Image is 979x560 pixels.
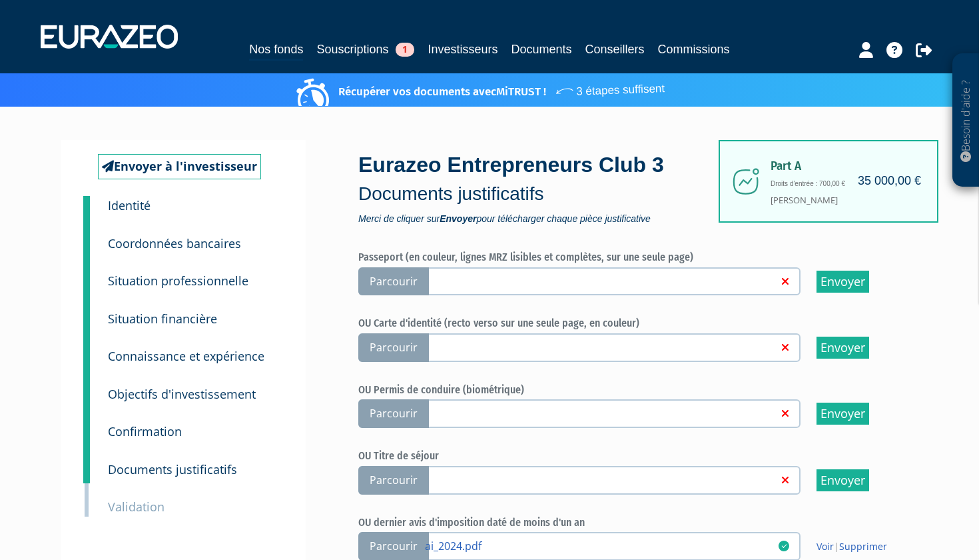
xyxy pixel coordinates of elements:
[358,450,911,462] h6: OU Titre de séjour
[816,540,887,553] span: |
[108,348,264,364] small: Connaissance et expérience
[358,214,725,223] span: Merci de cliquer sur pour télécharger chaque pièce justificative
[83,253,90,295] a: 3
[816,469,869,491] input: Envoyer
[358,251,911,263] h6: Passeport (en couleur, lignes MRZ lisibles et complètes, sur une seule page)
[358,399,429,428] span: Parcourir
[108,461,237,477] small: Documents justificatifs
[511,40,572,59] a: Documents
[83,216,90,257] a: 2
[816,540,834,553] a: Voir
[496,85,546,99] a: MiTRUST !
[83,291,90,333] a: 4
[816,403,869,425] input: Envoyer
[358,384,911,396] h6: OU Permis de conduire (biométrique)
[83,329,90,370] a: 5
[958,61,974,181] p: Besoin d'aide ?
[98,154,261,179] a: Envoyer à l'investisseur
[816,337,869,359] input: Envoyer
[585,40,645,59] a: Conseillers
[108,273,248,289] small: Situation professionnelle
[816,271,869,293] input: Envoyer
[83,196,90,223] a: 1
[358,517,911,529] h6: OU dernier avis d'imposition daté de moins d'un an
[83,404,90,445] a: 7
[839,540,887,553] a: Supprimer
[358,466,429,495] span: Parcourir
[358,333,429,362] span: Parcourir
[108,499,164,515] small: Validation
[316,40,414,59] a: Souscriptions1
[554,73,665,101] span: 3 étapes suffisent
[425,539,779,552] a: ai_2024.pdf
[83,442,90,483] a: 8
[41,25,178,49] img: 1732889491-logotype_eurazeo_blanc_rvb.png
[358,181,725,207] p: Documents justificatifs
[108,423,182,439] small: Confirmation
[358,317,911,329] h6: OU Carte d'identité (recto verso sur une seule page, en couleur)
[108,235,241,251] small: Coordonnées bancaires
[658,40,730,59] a: Commissions
[358,150,725,223] div: Eurazeo Entrepreneurs Club 3
[396,43,414,57] span: 1
[249,40,303,61] a: Nos fonds
[428,40,497,59] a: Investisseurs
[108,311,217,327] small: Situation financière
[440,213,476,224] strong: Envoyer
[108,386,256,402] small: Objectifs d'investissement
[779,541,789,551] i: 02/09/2025 16:36
[300,77,665,100] p: Récupérer vos documents avec
[83,367,90,408] a: 6
[358,267,429,296] span: Parcourir
[108,197,151,213] small: Identité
